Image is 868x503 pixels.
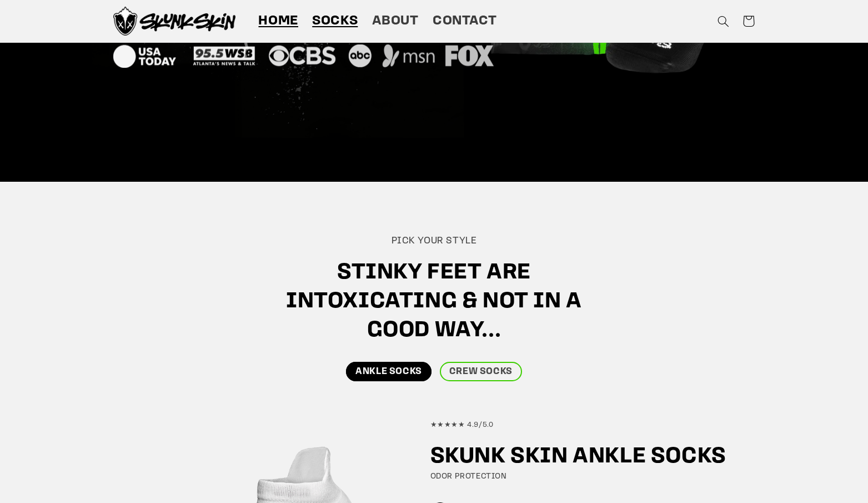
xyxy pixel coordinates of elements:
[346,362,432,381] a: ANKLE SOCKS
[254,258,615,345] h2: Stinky feet are intoxicating & not in a good way...
[430,442,745,471] h2: SKUNK SKIN ANKLE SOCKS
[372,13,419,30] span: About
[430,471,745,482] h4: ODOR PROTECTION
[305,6,365,37] a: Socks
[312,13,358,30] span: Socks
[710,8,736,34] summary: Search
[365,6,425,37] a: About
[433,13,496,30] span: Contact
[113,7,235,36] img: Skunk Skin Anti-Odor Socks.
[113,18,494,68] img: new_featured_logos_1_small.svg
[258,13,298,30] span: Home
[252,6,305,37] a: Home
[254,235,615,248] h3: Pick your style
[440,362,522,381] a: CREW SOCKS
[425,6,504,37] a: Contact
[430,421,745,430] h5: ★★★★★ 4.9/5.0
